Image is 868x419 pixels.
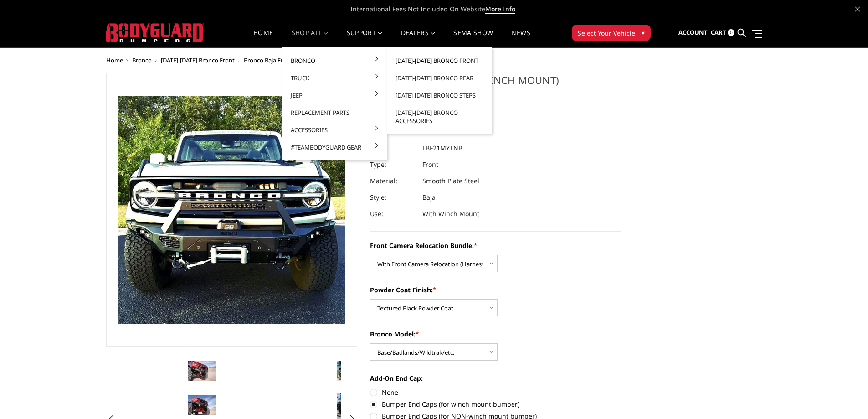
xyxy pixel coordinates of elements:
[453,30,493,47] a: SEMA Show
[286,104,384,121] a: Replacement Parts
[422,206,479,222] dd: With Winch Mount
[161,56,235,64] a: [DATE]-[DATE] Bronco Front
[678,21,708,45] a: Account
[391,52,488,69] a: [DATE]-[DATE] Bronco Front
[370,173,416,189] dt: Material:
[370,241,621,250] label: Front Camera Relocation Bundle:
[711,21,734,45] a: Cart 0
[370,285,621,295] label: Powder Coat Finish:
[286,52,384,69] a: Bronco
[711,28,726,36] span: Cart
[370,189,416,206] dt: Style:
[391,69,488,87] a: [DATE]-[DATE] Bronco Rear
[370,73,621,93] h1: Bronco Baja Front (winch mount)
[253,30,273,47] a: Home
[292,30,329,47] a: shop all
[188,361,216,380] img: Bronco Baja Front (winch mount)
[422,140,462,156] dd: LBF21MYTNB
[370,329,621,339] label: Bronco Model:
[244,56,334,64] span: Bronco Baja Front (winch mount)
[370,373,621,383] label: Add-On End Cap:
[578,28,635,38] span: Select Your Vehicle
[642,28,645,37] span: ▾
[188,395,216,414] img: Bronco Baja Front (winch mount)
[286,69,384,87] a: Truck
[286,139,384,156] a: #TeamBodyguard Gear
[391,87,488,104] a: [DATE]-[DATE] Bronco Steps
[822,375,868,419] iframe: Chat Widget
[401,30,436,47] a: Dealers
[422,189,436,206] dd: Baja
[106,73,358,347] a: Bodyguard Ford Bronco
[337,361,365,380] img: Bronco Baja Front (winch mount)
[370,399,621,409] label: Bumper End Caps (for winch mount bumper)
[728,29,734,36] span: 0
[370,206,416,222] dt: Use:
[106,23,204,42] img: BODYGUARD BUMPERS
[678,28,708,36] span: Account
[370,140,416,156] dt: SKU:
[391,104,488,129] a: [DATE]-[DATE] Bronco Accessories
[511,30,530,47] a: News
[347,30,383,47] a: Support
[485,5,515,14] a: More Info
[370,156,416,173] dt: Type:
[286,121,384,139] a: Accessories
[422,156,438,173] dd: Front
[106,56,123,64] a: Home
[286,87,384,104] a: Jeep
[132,56,152,64] a: Bronco
[370,388,621,397] label: None
[572,25,651,41] button: Select Your Vehicle
[422,173,479,189] dd: Smooth Plate Steel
